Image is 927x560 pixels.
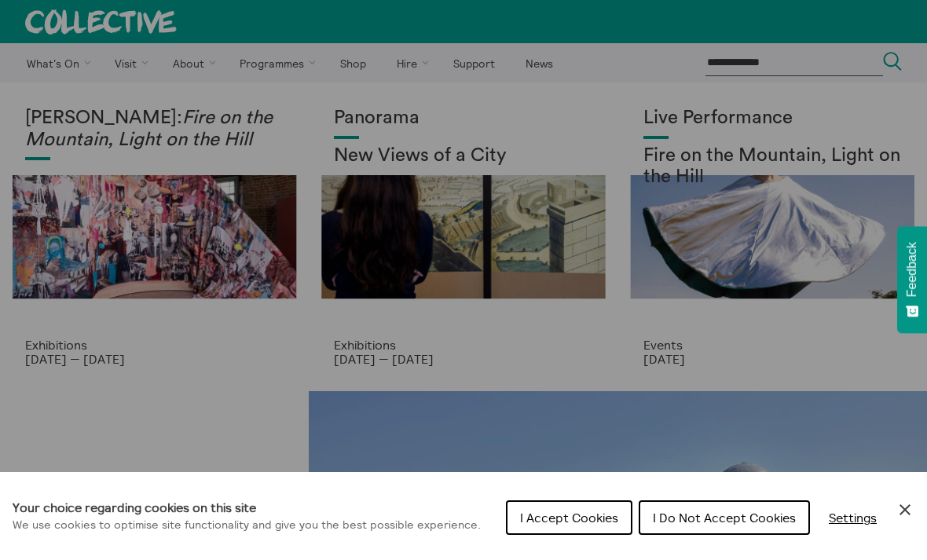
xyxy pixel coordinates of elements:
[13,498,481,517] h1: Your choice regarding cookies on this site
[816,502,889,533] button: Settings
[639,500,810,535] button: I Do Not Accept Cookies
[829,510,877,525] span: Settings
[897,226,927,333] button: Feedback - Show survey
[905,242,919,297] span: Feedback
[13,517,481,534] p: We use cookies to optimise site functionality and give you the best possible experience.
[506,500,632,535] button: I Accept Cookies
[653,510,796,525] span: I Do Not Accept Cookies
[520,510,618,525] span: I Accept Cookies
[896,500,914,519] button: Close Cookie Control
